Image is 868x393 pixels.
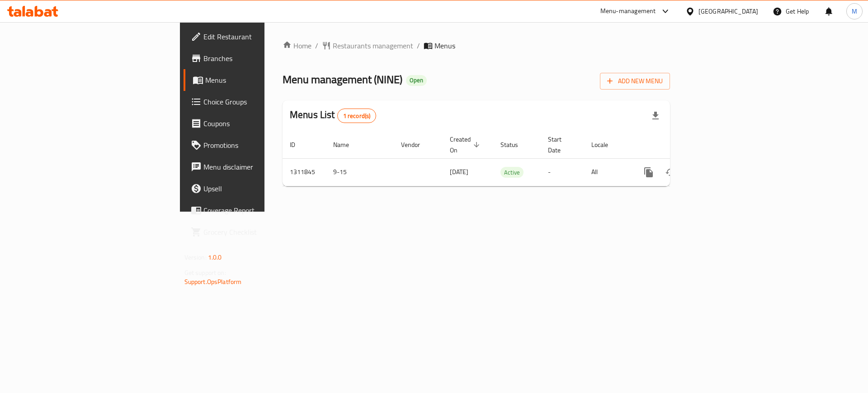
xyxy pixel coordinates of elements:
[584,158,631,186] td: All
[401,139,432,150] span: Vendor
[208,251,222,263] span: 1.0.0
[450,166,468,178] span: [DATE]
[184,26,325,47] a: Edit Restaurant
[184,178,325,199] a: Upsell
[541,158,584,186] td: -
[184,134,325,156] a: Promotions
[852,6,857,16] span: M
[591,139,620,150] span: Locale
[184,199,325,221] a: Coverage Report
[203,183,318,194] span: Upsell
[283,69,402,90] span: Menu management ( NINE )
[205,75,318,85] span: Menus
[184,69,325,91] a: Menus
[184,113,325,134] a: Coupons
[638,161,660,183] button: more
[406,76,427,84] span: Open
[548,134,573,156] span: Start Date
[698,6,758,16] div: [GEOGRAPHIC_DATA]
[290,139,307,150] span: ID
[660,161,681,183] button: Change Status
[500,167,524,178] span: Active
[631,131,732,159] th: Actions
[290,108,376,123] h2: Menus List
[203,53,318,64] span: Branches
[434,40,455,51] span: Menus
[283,131,732,186] table: enhanced table
[333,40,413,51] span: Restaurants management
[184,276,242,288] a: Support.OpsPlatform
[203,96,318,107] span: Choice Groups
[500,139,530,150] span: Status
[337,109,377,123] div: Total records count
[607,76,663,87] span: Add New Menu
[184,47,325,69] a: Branches
[600,73,670,90] button: Add New Menu
[203,31,318,42] span: Edit Restaurant
[283,40,670,51] nav: breadcrumb
[500,167,524,178] div: Active
[184,251,207,263] span: Version:
[203,161,318,172] span: Menu disclaimer
[645,105,666,127] div: Export file
[326,158,394,186] td: 9-15
[322,40,413,51] a: Restaurants management
[417,40,420,51] li: /
[184,221,325,243] a: Grocery Checklist
[406,75,427,86] div: Open
[338,112,376,120] span: 1 record(s)
[333,139,361,150] span: Name
[203,227,318,237] span: Grocery Checklist
[203,140,318,151] span: Promotions
[600,6,656,17] div: Menu-management
[450,134,482,156] span: Created On
[203,205,318,216] span: Coverage Report
[184,91,325,113] a: Choice Groups
[184,156,325,178] a: Menu disclaimer
[203,118,318,129] span: Coupons
[184,267,226,279] span: Get support on:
